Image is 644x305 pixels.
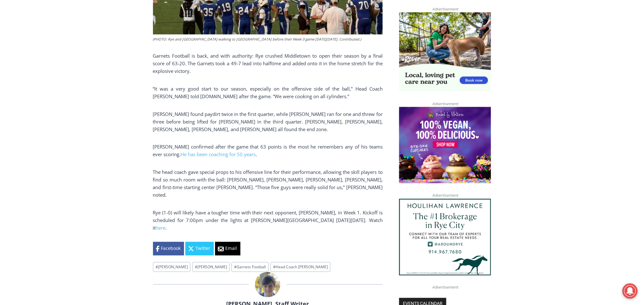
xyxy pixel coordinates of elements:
[156,264,158,270] span: #
[399,107,491,184] img: Baked by Melissa
[271,262,330,272] a: #Head Coach [PERSON_NAME]
[426,284,464,290] span: Advertisement
[232,262,268,272] a: #Garnets Football
[153,110,383,133] p: [PERSON_NAME] found paydirt twice in the first quarter, while [PERSON_NAME] ran for one and threw...
[192,262,230,272] a: #[PERSON_NAME]
[2,65,62,89] span: Open Tues. - Sun. [PHONE_NUMBER]
[153,36,383,42] figcaption: (PHOTO: Rye and [GEOGRAPHIC_DATA] walking to [GEOGRAPHIC_DATA] before their Week 0 game [DATE][DA...
[65,40,90,76] div: "...watching a master [PERSON_NAME] chef prepare an omakase meal is fascinating dinner theater an...
[399,199,491,276] img: Houlihan Lawrence The #1 Brokerage in Rye City
[185,242,214,255] a: Twitter
[153,85,383,100] p: “It was a very good start to our season, especially on the offensive side of the ball,” Head Coac...
[156,225,166,231] a: here
[426,193,464,199] span: Advertisement
[153,52,383,75] p: Garnets Football is back, and with authority: Rye crushed Middletown to open their season by a fi...
[153,242,184,255] a: Facebook
[255,272,280,297] img: (PHOTO: MyRye.com 2024 Head Intern, Editor and now Staff Writer Charlie Morris. Contributed.)Char...
[153,143,383,158] p: [PERSON_NAME] confirmed after the game that 63 points is the most he remembers any of his teams e...
[273,264,276,270] span: #
[152,61,307,79] a: Intern @ [DOMAIN_NAME]
[195,264,197,270] span: #
[181,151,256,158] a: He has been coaching for 50 years
[153,209,383,232] p: Rye (1-0) will likely have a tougher time with their next opponent, [PERSON_NAME], in Week 1. Kic...
[426,101,464,107] span: Advertisement
[234,264,237,270] span: #
[153,262,190,272] a: #[PERSON_NAME]
[426,6,464,12] span: Advertisement
[166,63,294,77] span: Intern @ [DOMAIN_NAME]
[160,0,299,61] div: "At the 10am stand-up meeting, each intern gets a chance to take [PERSON_NAME] and the other inte...
[153,168,383,199] p: The head coach gave special props to his offensive line for their performance, allowing the skill...
[215,242,240,255] a: Email
[0,64,64,79] a: Open Tues. - Sun. [PHONE_NUMBER]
